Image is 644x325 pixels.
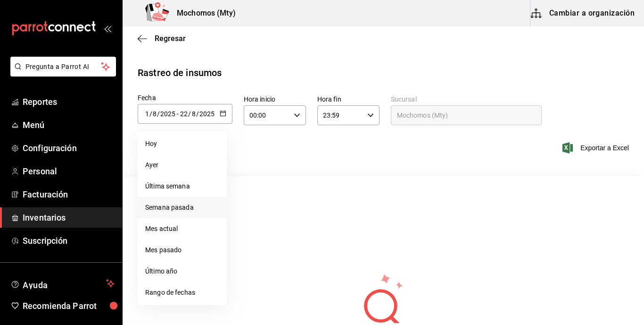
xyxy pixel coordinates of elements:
h3: Mochomos (Mty) [169,8,236,19]
li: Hoy [138,133,227,154]
input: Day [145,110,149,118]
li: Mes actual [138,218,227,239]
li: Última semana [138,176,227,197]
span: Facturación [23,188,115,201]
li: Semana pasada [138,197,227,218]
a: Pregunta a Parrot AI [7,68,116,78]
input: Month [191,110,196,118]
li: Ayer [138,154,227,176]
span: Recomienda Parrot [23,299,115,312]
input: Year [160,110,176,118]
span: / [188,110,191,118]
span: Menú [23,119,115,131]
span: / [196,110,199,118]
input: Month [152,110,157,118]
span: Reportes [23,95,115,108]
input: Year [199,110,215,118]
button: Exportar a Excel [564,142,629,154]
span: Ayuda [23,278,102,289]
input: Day [180,110,188,118]
div: Rastreo de insumos [138,66,222,80]
span: Inventarios [23,211,115,224]
button: open_drawer_menu [104,25,111,32]
span: Pregunta a Parrot AI [25,62,101,72]
label: Hora fin [317,96,380,103]
label: Hora inicio [244,96,306,103]
li: Rango de fechas [138,282,227,303]
li: Mes pasado [138,239,227,261]
label: Sucursal [391,96,542,103]
span: / [157,110,160,118]
li: Último año [138,261,227,282]
span: Regresar [155,34,186,43]
span: Fecha [138,94,156,102]
button: Pregunta a Parrot AI [10,57,116,77]
span: / [149,110,152,118]
button: Regresar [138,34,186,43]
span: Configuración [23,142,115,154]
span: Personal [23,165,115,178]
span: Suscripción [23,234,115,247]
span: - [177,110,179,118]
